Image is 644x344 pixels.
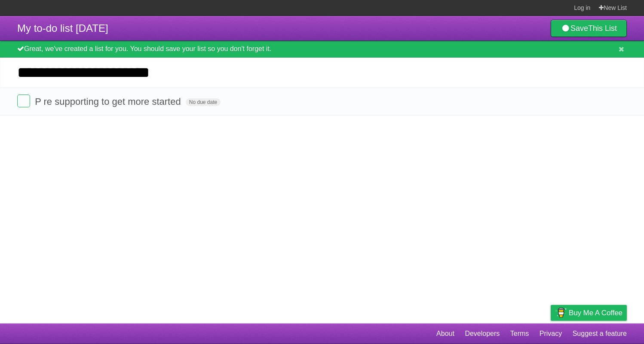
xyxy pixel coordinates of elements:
[551,305,627,321] a: Buy me a coffee
[588,24,617,33] b: This List
[510,326,529,342] a: Terms
[551,20,627,37] a: SaveThis List
[465,326,500,342] a: Developers
[569,305,623,320] span: Buy me a coffee
[17,22,108,34] span: My to-do list [DATE]
[573,326,627,342] a: Suggest a feature
[540,326,562,342] a: Privacy
[17,94,30,107] label: Done
[555,305,567,320] img: Buy me a coffee
[436,326,454,342] a: About
[35,96,183,107] span: P re supporting to get more started
[186,98,221,106] span: No due date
